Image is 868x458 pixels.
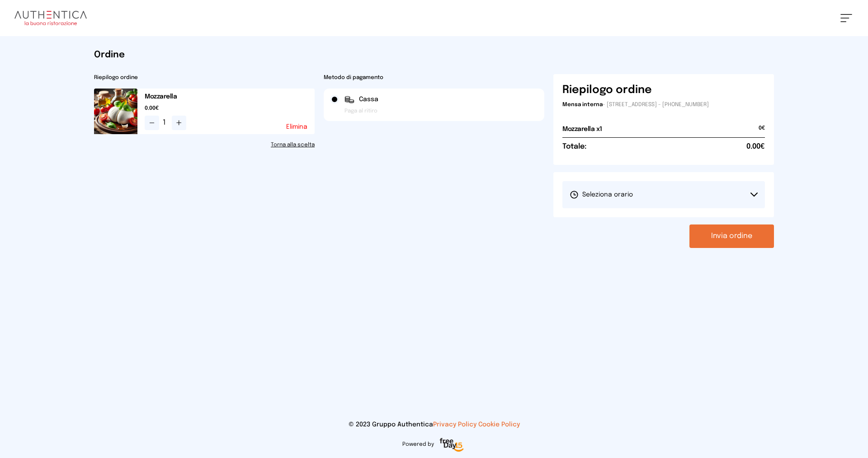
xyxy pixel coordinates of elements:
span: Mensa interna [562,102,603,107]
a: Torna alla scelta [94,141,315,149]
span: 0.00€ [145,105,315,112]
span: Paga al ritiro [344,107,377,115]
h2: Mozzarella x1 [562,125,602,134]
button: Elimina [286,124,307,130]
p: - [STREET_ADDRESS] - [PHONE_NUMBER] [562,101,765,108]
h6: Riepilogo ordine [562,83,652,98]
span: 1 [163,117,168,128]
span: 0.00€ [746,141,765,152]
h6: Totale: [562,141,586,152]
p: © 2023 Gruppo Authentica [14,420,854,429]
h2: Riepilogo ordine [94,74,315,81]
button: Seleziona orario [562,181,765,208]
span: 0€ [759,125,765,137]
span: Cassa [359,95,378,104]
h2: Metodo di pagamento [324,74,544,81]
a: Cookie Policy [478,421,520,428]
h2: Mozzarella [145,92,315,101]
img: logo-freeday.3e08031.png [438,436,466,454]
button: Invia ordine [689,224,774,248]
a: Privacy Policy [433,421,476,428]
span: Powered by [402,441,434,448]
img: media [94,89,137,134]
h1: Ordine [94,49,774,61]
span: Seleziona orario [570,190,633,199]
img: logo.8f33a47.png [14,11,87,25]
